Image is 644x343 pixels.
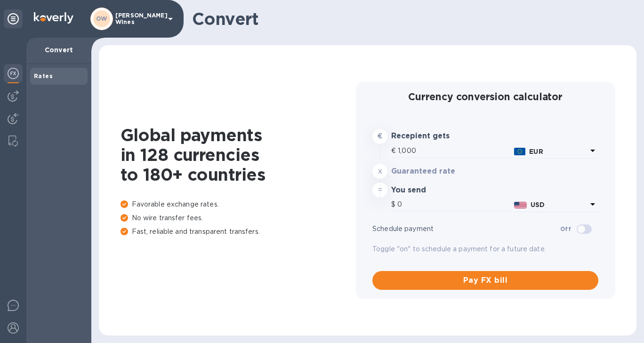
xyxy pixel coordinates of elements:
[560,225,571,232] b: Off
[391,186,483,195] h3: You send
[378,132,382,140] strong: €
[529,148,543,155] b: EUR
[34,72,53,80] b: Rates
[372,183,387,198] div: =
[398,144,510,158] input: Amount
[121,227,356,237] p: Fast, reliable and transparent transfers.
[121,199,356,209] p: Favorable exchange rates.
[34,12,73,24] img: Logo
[531,201,545,208] b: USD
[391,144,398,158] div: €
[34,45,84,55] p: Convert
[121,125,356,184] h1: Global payments in 128 currencies to 180+ countries
[8,68,19,79] img: Foreign exchange
[115,12,162,25] p: [PERSON_NAME] Wines
[391,132,483,141] h3: Recepient gets
[514,202,527,208] img: USD
[372,244,598,254] p: Toggle "on" to schedule a payment for a future date.
[391,198,397,212] div: $
[380,275,591,286] span: Pay FX bill
[372,164,387,179] div: x
[372,271,598,290] button: Pay FX bill
[192,9,629,29] h1: Convert
[4,9,23,28] div: Unpin categories
[372,224,560,234] p: Schedule payment
[391,167,483,176] h3: Guaranteed rate
[372,91,598,103] h2: Currency conversion calculator
[397,198,510,212] input: Amount
[121,213,356,223] p: No wire transfer fees.
[96,15,107,22] b: OW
